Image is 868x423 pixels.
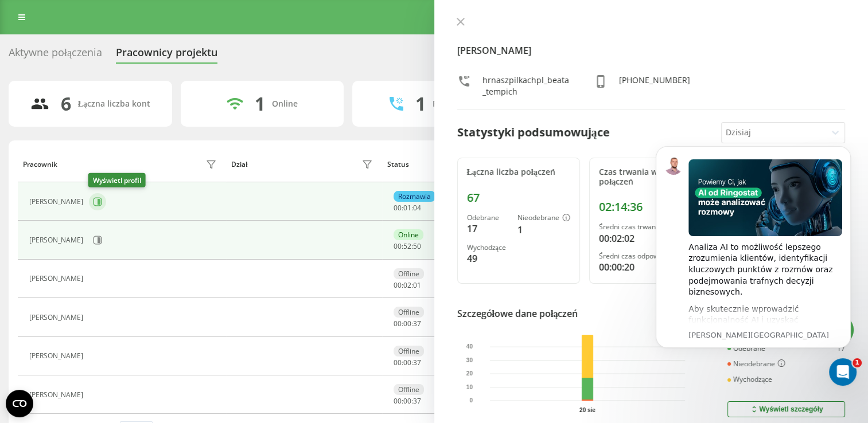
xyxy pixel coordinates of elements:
[467,244,509,252] div: Wychodzące
[231,160,247,169] div: Dział
[29,314,86,322] div: [PERSON_NAME]
[457,44,846,57] h4: [PERSON_NAME]
[413,241,421,251] span: 50
[394,280,402,290] span: 00
[403,396,411,406] span: 00
[23,160,57,169] div: Pracownik
[517,214,570,223] div: Nieodebrane
[469,397,473,404] text: 0
[394,268,424,279] div: Offline
[403,241,411,251] span: 52
[116,46,217,64] div: Pracownicy projektu
[599,252,703,260] div: Średni czas odpowiedzi
[466,343,473,350] text: 40
[619,75,690,97] div: [PHONE_NUMBER]
[29,391,86,399] div: [PERSON_NAME]
[29,198,86,206] div: [PERSON_NAME]
[394,229,423,240] div: Online
[599,200,703,214] div: 02:14:36
[29,275,86,283] div: [PERSON_NAME]
[29,236,86,244] div: [PERSON_NAME]
[394,307,424,318] div: Offline
[403,358,411,367] span: 00
[394,242,421,250] div: : :
[394,191,435,202] div: Rozmawia
[466,370,473,377] text: 20
[394,281,421,289] div: : :
[413,358,421,367] span: 37
[9,46,102,64] div: Aktywne połączenia
[599,260,703,274] div: 00:00:20
[29,352,86,360] div: [PERSON_NAME]
[579,407,595,413] text: 20 sie
[394,396,402,406] span: 00
[482,75,571,97] div: hrnaszpilkachpl_beata_tempich
[415,93,425,115] div: 1
[394,346,424,357] div: Offline
[466,357,473,363] text: 30
[413,203,421,213] span: 04
[394,204,421,212] div: : :
[272,99,298,109] div: Online
[394,320,421,328] div: : :
[394,384,424,395] div: Offline
[639,129,868,392] iframe: Intercom notifications wiadomość
[467,191,571,205] div: 67
[467,252,509,265] div: 49
[599,223,703,231] div: Średni czas trwania połączenia
[394,319,402,328] span: 00
[394,359,421,367] div: : :
[467,214,509,222] div: Odebrane
[749,405,823,414] div: Wyświetl szczegóły
[853,358,862,367] span: 1
[387,160,409,169] div: Status
[457,307,578,320] div: Szczegółowe dane połączeń
[466,384,473,390] text: 10
[413,396,421,406] span: 37
[255,93,265,115] div: 1
[403,280,411,290] span: 02
[78,99,150,109] div: Łączna liczba kont
[403,203,411,213] span: 01
[394,203,402,213] span: 00
[727,401,845,417] button: Wyświetl szczegóły
[403,319,411,328] span: 00
[413,280,421,290] span: 01
[599,232,703,245] div: 00:02:02
[413,319,421,328] span: 37
[432,99,478,109] div: Rozmawiają
[829,358,857,386] iframe: Intercom live chat
[517,223,570,237] div: 1
[394,397,421,405] div: : :
[394,358,402,367] span: 00
[61,93,71,115] div: 6
[467,222,509,236] div: 17
[467,167,571,177] div: Łączna liczba połączeń
[88,173,146,187] div: Wyświetl profil
[457,124,610,141] div: Statystyki podsumowujące
[599,167,703,187] div: Czas trwania wszystkich połączeń
[6,390,33,417] button: Open CMP widget
[394,241,402,251] span: 00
